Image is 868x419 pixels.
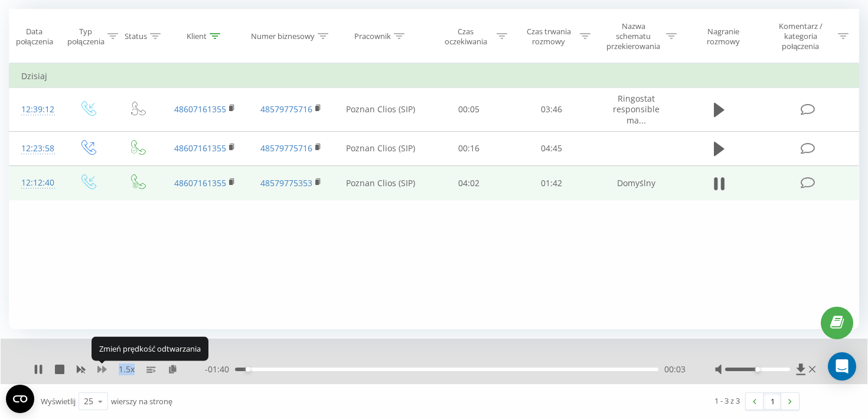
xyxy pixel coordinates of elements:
[510,166,593,200] td: 01:42
[9,27,59,47] div: Data połączenia
[427,166,510,200] td: 04:02
[690,27,756,47] div: Nagranie rozmowy
[664,363,686,375] span: 00:03
[260,177,312,189] a: 48579775353
[174,103,226,115] a: 48607161355
[714,395,740,407] div: 1 - 3 z 3
[604,21,663,51] div: Nazwa schematu przekierowania
[427,131,510,165] td: 00:16
[251,31,315,41] div: Numer biznesowy
[766,21,835,51] div: Komentarz / kategoria połączenia
[438,27,494,47] div: Czas oczekiwania
[260,103,312,115] a: 48579775716
[334,131,427,165] td: Poznan Clios (SIP)
[9,64,859,88] td: Dzisiaj
[427,88,510,132] td: 00:05
[187,31,207,41] div: Klient
[174,142,226,154] a: 48607161355
[763,393,781,410] a: 1
[613,93,660,125] span: Ringostat responsible ma...
[260,142,312,154] a: 48579775716
[521,27,577,47] div: Czas trwania rozmowy
[755,367,760,372] div: Accessibility label
[828,352,856,381] div: Open Intercom Messenger
[21,98,50,121] div: 12:39:12
[125,31,147,41] div: Status
[510,131,593,165] td: 04:45
[593,166,679,200] td: Domyślny
[334,166,427,200] td: Poznan Clios (SIP)
[67,27,105,47] div: Typ połączenia
[174,177,226,189] a: 48607161355
[354,31,391,41] div: Pracownik
[41,396,76,407] span: Wyświetlij
[205,363,235,375] span: - 01:40
[111,396,172,407] span: wierszy na stronę
[92,337,208,360] div: Zmień prędkość odtwarzania
[21,137,50,160] div: 12:23:58
[246,367,250,372] div: Accessibility label
[84,395,93,407] div: 25
[119,363,135,375] span: 1.5 x
[334,88,427,132] td: Poznan Clios (SIP)
[21,171,50,194] div: 12:12:40
[6,385,34,413] button: Open CMP widget
[510,88,593,132] td: 03:46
